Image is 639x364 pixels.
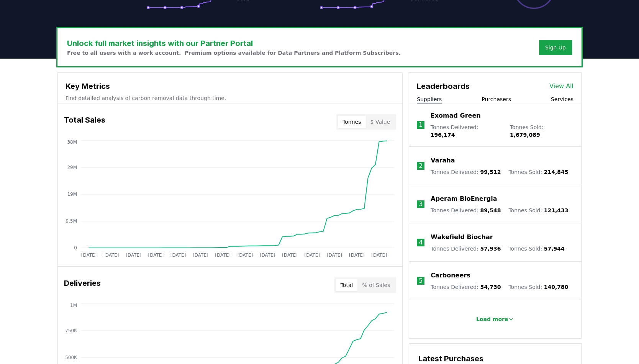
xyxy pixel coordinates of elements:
[366,116,395,128] button: $ Value
[419,120,423,130] p: 1
[508,207,568,214] p: Tonnes Sold :
[480,284,501,290] span: 54,730
[67,49,401,57] p: Free to all users with a work account. Premium options available for Data Partners and Platform S...
[64,277,101,293] h3: Deliveries
[419,161,423,171] p: 2
[431,156,455,165] a: Varaha
[282,253,298,258] tspan: [DATE]
[193,253,208,258] tspan: [DATE]
[431,271,470,280] a: Carboneers
[544,284,569,290] span: 140,780
[431,111,481,120] a: Exomad Green
[338,116,365,128] button: Tonnes
[508,245,564,253] p: Tonnes Sold :
[551,95,573,103] button: Services
[260,253,275,258] tspan: [DATE]
[510,123,573,139] p: Tonnes Sold :
[544,169,569,175] span: 214,845
[549,82,573,91] a: View All
[65,355,77,360] tspan: 500K
[357,279,395,291] button: % of Sales
[508,168,568,176] p: Tonnes Sold :
[431,283,501,291] p: Tonnes Delivered :
[419,276,423,285] p: 5
[480,169,501,175] span: 99,512
[431,207,501,214] p: Tonnes Delivered :
[431,132,455,138] span: 196,174
[419,238,423,247] p: 4
[67,139,77,145] tspan: 38M
[480,246,501,252] span: 57,936
[66,80,395,92] h3: Key Metrics
[431,123,502,139] p: Tonnes Delivered :
[215,253,231,258] tspan: [DATE]
[67,165,77,170] tspan: 29M
[66,218,77,224] tspan: 9.5M
[476,315,508,323] p: Load more
[431,168,501,176] p: Tonnes Delivered :
[371,253,387,258] tspan: [DATE]
[417,95,442,103] button: Suppliers
[431,233,493,242] a: Wakefield Biochar
[238,253,253,258] tspan: [DATE]
[510,132,540,138] span: 1,679,089
[327,253,342,258] tspan: [DATE]
[170,253,186,258] tspan: [DATE]
[67,192,77,197] tspan: 19M
[65,328,77,333] tspan: 750K
[545,44,566,51] a: Sign Up
[70,303,77,308] tspan: 1M
[81,253,97,258] tspan: [DATE]
[539,40,572,55] button: Sign Up
[419,200,423,209] p: 3
[336,279,358,291] button: Total
[304,253,320,258] tspan: [DATE]
[508,283,568,291] p: Tonnes Sold :
[74,245,77,251] tspan: 0
[103,253,119,258] tspan: [DATE]
[66,94,395,102] p: Find detailed analysis of carbon removal data through time.
[544,207,569,213] span: 121,433
[417,80,470,92] h3: Leaderboards
[470,312,521,327] button: Load more
[64,114,105,130] h3: Total Sales
[482,95,511,103] button: Purchasers
[480,207,501,213] span: 89,548
[148,253,164,258] tspan: [DATE]
[431,194,497,203] a: Aperam BioEnergia
[544,246,565,252] span: 57,944
[126,253,141,258] tspan: [DATE]
[349,253,365,258] tspan: [DATE]
[431,245,501,253] p: Tonnes Delivered :
[67,38,401,49] h3: Unlock full market insights with our Partner Portal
